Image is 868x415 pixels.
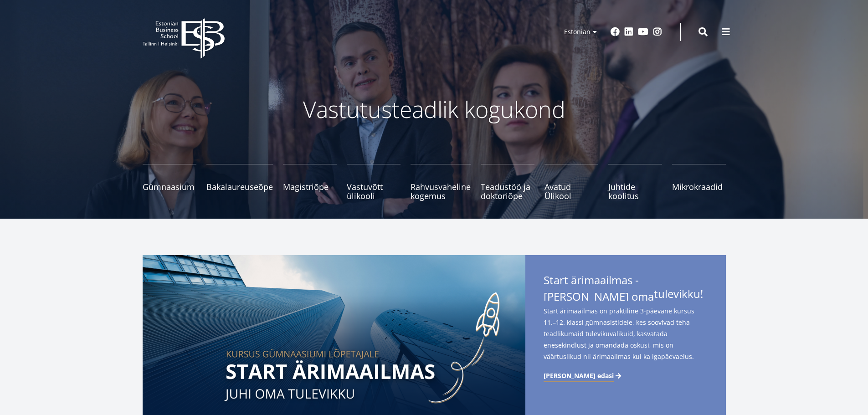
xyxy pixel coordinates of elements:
a: Avatud Ülikool [544,164,598,200]
span: Gümnaasium [143,182,196,191]
a: Facebook [611,27,620,36]
span: Rahvusvaheline kogemus [411,182,471,200]
span: [PERSON_NAME] edasi [544,371,614,380]
span: Start ärimaailmas - [PERSON_NAME] oma [544,273,708,303]
span: Magistriõpe [283,182,337,191]
a: Vastuvõtt ülikooli [347,164,401,200]
a: Gümnaasium [143,164,196,200]
span: Teadustöö ja doktoriõpe [481,182,534,200]
span: Mikrokraadid [672,182,726,191]
a: Juhtide koolitus [608,164,662,200]
a: Mikrokraadid [672,164,726,200]
a: [PERSON_NAME] edasi [544,371,623,380]
a: Linkedin [624,27,633,36]
a: Magistriõpe [283,164,337,200]
span: Bakalaureuseõpe [206,182,273,191]
a: Teadustöö ja doktoriõpe [481,164,534,200]
span: Start ärimaailmas on praktiline 3-päevane kursus 11.–12. klassi gümnasistidele, kes soovivad teha... [544,305,708,362]
p: Vastutusteadlik kogukond [193,96,676,123]
span: tulevikku! [654,287,703,301]
a: Rahvusvaheline kogemus [411,164,471,200]
span: Juhtide koolitus [608,182,662,200]
a: Youtube [638,27,648,36]
span: Avatud Ülikool [544,182,598,200]
span: Vastuvõtt ülikooli [347,182,401,200]
a: Bakalaureuseõpe [206,164,273,200]
a: Instagram [653,27,662,36]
